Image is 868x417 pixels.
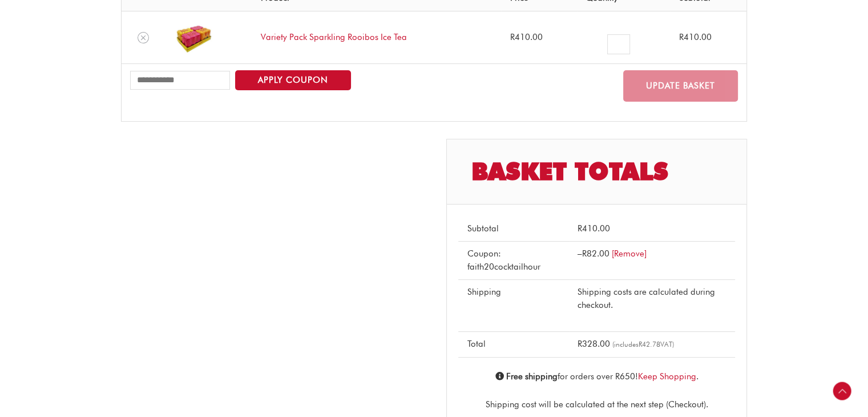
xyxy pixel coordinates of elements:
[578,339,610,349] bdi: 328.00
[569,241,735,279] td: –
[173,18,213,58] img: Variety Pack Sparkling Rooibos Ice Tea
[638,371,696,382] a: Keep Shopping
[138,32,149,43] a: Remove Variety Pack Sparkling Rooibos Ice Tea from cart
[623,70,738,102] button: Update basket
[612,248,647,259] a: Remove faith20cocktailhour coupon
[458,216,569,241] th: Subtotal
[578,339,582,349] span: R
[578,223,582,234] span: R
[510,32,542,42] bdi: 410.00
[639,340,642,348] span: R
[261,32,407,42] a: Variety Pack Sparkling Rooibos Ice Tea
[458,241,569,279] th: Coupon: faith20cocktailhour
[235,70,351,90] button: Apply coupon
[679,32,684,42] span: R
[582,248,609,259] span: 82.00
[458,331,569,358] th: Total
[458,370,735,384] p: for orders over R650! .
[639,340,660,348] span: 42.78
[679,32,712,42] bdi: 410.00
[506,371,558,382] strong: Free shipping
[607,34,629,54] input: Product quantity
[612,340,674,348] small: (includes VAT)
[510,32,514,42] span: R
[447,139,746,205] h2: Basket totals
[582,248,587,259] span: R
[458,279,569,331] th: Shipping
[578,223,610,234] bdi: 410.00
[458,398,735,412] p: Shipping cost will be calculated at the next step (Checkout).
[578,287,715,310] span: Shipping costs are calculated during checkout.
